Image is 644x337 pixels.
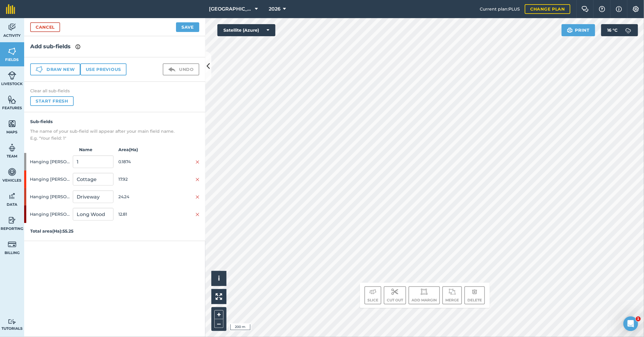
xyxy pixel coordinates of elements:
[163,63,199,75] button: Undo
[30,156,70,167] span: Hanging [PERSON_NAME]
[632,6,639,12] img: A cog icon
[209,5,253,13] span: [GEOGRAPHIC_DATA]
[525,4,570,14] a: Change plan
[464,286,485,304] button: Delete
[269,5,280,13] span: 2026
[24,170,205,188] div: Hanging [PERSON_NAME]17.92
[30,63,80,75] button: Draw new
[218,275,220,282] span: i
[8,216,16,225] img: svg+xml;base64,PD94bWwgdmVyc2lvbj0iMS4wIiBlbmNvZGluZz0idXRmLTgiPz4KPCEtLSBHZW5lcmF0b3I6IEFkb2JlIE...
[115,146,205,153] strong: Area ( Ha )
[30,96,74,106] button: Start fresh
[30,191,70,202] span: Hanging [PERSON_NAME]
[598,6,606,12] img: A question mark icon
[214,310,223,319] button: +
[211,271,226,286] button: i
[30,118,199,125] h4: Sub-fields
[8,71,16,80] img: svg+xml;base64,PD94bWwgdmVyc2lvbj0iMS4wIiBlbmNvZGluZz0idXRmLTgiPz4KPCEtLSBHZW5lcmF0b3I6IEFkb2JlIE...
[80,63,127,75] button: Use previous
[196,195,199,199] img: svg+xml;base64,PHN2ZyB4bWxucz0iaHR0cDovL3d3dy53My5vcmcvMjAwMC9zdmciIHdpZHRoPSIyMiIgaGVpZ2h0PSIzMC...
[8,119,16,128] img: svg+xml;base64,PHN2ZyB4bWxucz0iaHR0cDovL3d3dy53My5vcmcvMjAwMC9zdmciIHdpZHRoPSI1NiIgaGVpZ2h0PSI2MC...
[8,319,16,325] img: svg+xml;base64,PD94bWwgdmVyc2lvbj0iMS4wIiBlbmNvZGluZz0idXRmLTgiPz4KPCEtLSBHZW5lcmF0b3I6IEFkb2JlIE...
[8,23,16,32] img: svg+xml;base64,PD94bWwgdmVyc2lvbj0iMS4wIiBlbmNvZGluZz0idXRmLTgiPz4KPCEtLSBHZW5lcmF0b3I6IEFkb2JlIE...
[480,6,520,12] span: Current plan : PLUS
[214,319,223,328] button: –
[391,288,399,295] img: svg+xml;base64,PD94bWwgdmVyc2lvbj0iMS4wIiBlbmNvZGluZz0idXRmLTgiPz4KPCEtLSBHZW5lcmF0b3I6IEFkb2JlIE...
[8,95,16,104] img: svg+xml;base64,PHN2ZyB4bWxucz0iaHR0cDovL3d3dy53My5vcmcvMjAwMC9zdmciIHdpZHRoPSI1NiIgaGVpZ2h0PSI2MC...
[8,240,16,249] img: svg+xml;base64,PD94bWwgdmVyc2lvbj0iMS4wIiBlbmNvZGluZz0idXRmLTgiPz4KPCEtLSBHZW5lcmF0b3I6IEFkb2JlIE...
[607,24,617,36] span: 16 ° C
[75,43,80,50] img: svg+xml;base64,PHN2ZyB4bWxucz0iaHR0cDovL3d3dy53My5vcmcvMjAwMC9zdmciIHdpZHRoPSIxNyIgaGVpZ2h0PSIxNy...
[30,173,70,185] span: Hanging [PERSON_NAME]
[196,212,199,217] img: svg+xml;base64,PHN2ZyB4bWxucz0iaHR0cDovL3d3dy53My5vcmcvMjAwMC9zdmciIHdpZHRoPSIyMiIgaGVpZ2h0PSIzMC...
[30,228,73,234] strong: Total area ( Ha ): 55.25
[118,191,159,202] span: 24.24
[30,88,199,94] h4: Clear all sub-fields
[196,177,199,182] img: svg+xml;base64,PHN2ZyB4bWxucz0iaHR0cDovL3d3dy53My5vcmcvMjAwMC9zdmciIHdpZHRoPSIyMiIgaGVpZ2h0PSIzMC...
[69,146,115,153] strong: Name
[30,22,60,32] a: Cancel
[196,160,199,164] img: svg+xml;base64,PHN2ZyB4bWxucz0iaHR0cDovL3d3dy53My5vcmcvMjAwMC9zdmciIHdpZHRoPSIyMiIgaGVpZ2h0PSIzMC...
[24,188,205,205] div: Hanging [PERSON_NAME]24.24
[384,286,406,304] button: Cut out
[30,128,199,135] p: The name of your sub-field will appear after your main field name.
[30,135,199,141] p: E.g. "Your field: 1"
[442,286,462,304] button: Merge
[616,5,622,13] img: svg+xml;base64,PHN2ZyB4bWxucz0iaHR0cDovL3d3dy53My5vcmcvMjAwMC9zdmciIHdpZHRoPSIxNyIgaGVpZ2h0PSIxNy...
[24,205,205,223] div: Hanging [PERSON_NAME]12.81
[216,293,222,300] img: Four arrows, one pointing top left, one top right, one bottom right and the last bottom left
[24,153,205,170] div: Hanging [PERSON_NAME]0.1874
[8,167,16,176] img: svg+xml;base64,PD94bWwgdmVyc2lvbj0iMS4wIiBlbmNvZGluZz0idXRmLTgiPz4KPCEtLSBHZW5lcmF0b3I6IEFkb2JlIE...
[409,286,440,304] button: Add margin
[6,4,15,14] img: fieldmargin Logo
[623,316,638,331] iframe: Intercom live chat
[176,22,199,32] button: Save
[622,24,634,36] img: svg+xml;base64,PD94bWwgdmVyc2lvbj0iMS4wIiBlbmNvZGluZz0idXRmLTgiPz4KPCEtLSBHZW5lcmF0b3I6IEFkb2JlIE...
[217,24,275,36] button: Satellite (Azure)
[118,173,159,185] span: 17.92
[562,24,595,36] button: Print
[8,47,16,56] img: svg+xml;base64,PHN2ZyB4bWxucz0iaHR0cDovL3d3dy53My5vcmcvMjAwMC9zdmciIHdpZHRoPSI1NiIgaGVpZ2h0PSI2MC...
[421,288,428,295] img: svg+xml;base64,PD94bWwgdmVyc2lvbj0iMS4wIiBlbmNvZGluZz0idXRmLTgiPz4KPCEtLSBHZW5lcmF0b3I6IEFkb2JlIE...
[118,208,159,220] span: 12.81
[30,208,70,220] span: Hanging [PERSON_NAME]
[30,42,199,51] h2: Add sub-fields
[8,192,16,201] img: svg+xml;base64,PD94bWwgdmVyc2lvbj0iMS4wIiBlbmNvZGluZz0idXRmLTgiPz4KPCEtLSBHZW5lcmF0b3I6IEFkb2JlIE...
[118,156,159,167] span: 0.1874
[636,316,641,321] span: 1
[449,288,456,295] img: svg+xml;base64,PD94bWwgdmVyc2lvbj0iMS4wIiBlbmNvZGluZz0idXRmLTgiPz4KPCEtLSBHZW5lcmF0b3I6IEFkb2JlIE...
[168,66,175,73] img: svg+xml;base64,PD94bWwgdmVyc2lvbj0iMS4wIiBlbmNvZGluZz0idXRmLTgiPz4KPCEtLSBHZW5lcmF0b3I6IEFkb2JlIE...
[364,286,381,304] button: Slice
[601,24,638,36] button: 16 °C
[8,143,16,152] img: svg+xml;base64,PD94bWwgdmVyc2lvbj0iMS4wIiBlbmNvZGluZz0idXRmLTgiPz4KPCEtLSBHZW5lcmF0b3I6IEFkb2JlIE...
[567,27,573,34] img: svg+xml;base64,PHN2ZyB4bWxucz0iaHR0cDovL3d3dy53My5vcmcvMjAwMC9zdmciIHdpZHRoPSIxOSIgaGVpZ2h0PSIyNC...
[472,288,477,295] img: svg+xml;base64,PHN2ZyB4bWxucz0iaHR0cDovL3d3dy53My5vcmcvMjAwMC9zdmciIHdpZHRoPSIxOCIgaGVpZ2h0PSIyNC...
[369,288,376,295] img: svg+xml;base64,PD94bWwgdmVyc2lvbj0iMS4wIiBlbmNvZGluZz0idXRmLTgiPz4KPCEtLSBHZW5lcmF0b3I6IEFkb2JlIE...
[582,6,589,12] img: Two speech bubbles overlapping with the left bubble in the forefront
